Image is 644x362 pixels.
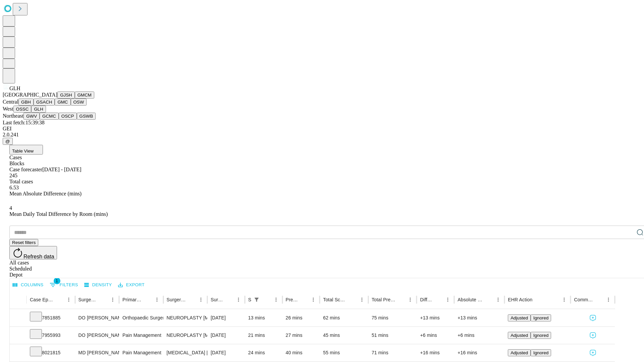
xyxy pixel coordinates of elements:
div: DO [PERSON_NAME] [PERSON_NAME] Do [78,327,116,344]
button: Table View [9,145,43,155]
span: Table View [12,148,34,154]
button: Menu [309,295,318,304]
div: 8021815 [30,344,72,361]
div: NEUROPLASTY [MEDICAL_DATA] AT [GEOGRAPHIC_DATA] [167,327,204,344]
button: Reset filters [9,239,38,246]
div: 27 mins [286,327,317,344]
span: Ignored [533,350,548,355]
span: Adjusted [511,333,528,338]
span: @ [5,139,10,144]
button: Expand [13,347,23,359]
div: Surgery Date [211,297,224,302]
button: GLH [31,106,46,113]
div: Primary Service [122,297,142,302]
button: Sort [55,295,64,304]
div: 1 active filter [252,295,261,304]
button: Menu [604,295,613,304]
button: @ [3,138,13,145]
span: Case forecaster [9,167,42,172]
button: GMCM [75,92,94,99]
button: Adjusted [508,349,531,356]
button: Sort [484,295,493,304]
div: MD [PERSON_NAME] [PERSON_NAME] Md [78,344,116,361]
span: 1 [54,278,60,284]
div: DO [PERSON_NAME] [PERSON_NAME] Do [78,309,116,326]
div: 7851885 [30,309,72,326]
span: [GEOGRAPHIC_DATA] [3,92,57,98]
button: Refresh data [9,246,57,259]
span: Northeast [3,113,23,119]
button: GSACH [34,99,55,106]
div: 24 mins [248,344,279,361]
div: 2.0.241 [3,132,641,138]
button: GSWB [77,113,96,120]
button: Menu [108,295,117,304]
button: OSW [71,99,87,106]
div: 55 mins [323,344,365,361]
div: 40 mins [286,344,317,361]
span: Mean Daily Total Difference by Room (mins) [9,211,108,217]
div: GEI [3,126,641,132]
button: Sort [143,295,152,304]
div: +6 mins [458,327,501,344]
div: 7955993 [30,327,72,344]
div: +16 mins [420,344,451,361]
button: Menu [443,295,452,304]
div: Surgeon Name [78,297,98,302]
button: GWV [23,113,40,120]
button: Menu [493,295,503,304]
button: Select columns [11,280,45,290]
button: Sort [299,295,309,304]
span: Ignored [533,315,548,320]
div: [DATE] [211,327,241,344]
div: EHR Action [508,297,532,302]
div: +6 mins [420,327,451,344]
button: Adjusted [508,332,531,339]
div: Orthopaedic Surgery [122,309,160,326]
div: 45 mins [323,327,365,344]
button: Sort [224,295,234,304]
button: Density [83,280,114,290]
div: 75 mins [372,309,414,326]
div: [DATE] [211,309,241,326]
div: Pain Management [122,344,160,361]
div: +16 mins [458,344,501,361]
span: Last fetch: 15:39:38 [3,120,45,125]
div: +13 mins [420,309,451,326]
button: OSCP [59,113,77,120]
button: GCMC [40,113,59,120]
button: Show filters [252,295,261,304]
button: Expand [13,312,23,324]
div: [MEDICAL_DATA] [MEDICAL_DATA] [167,344,204,361]
button: Sort [533,295,542,304]
span: Central [3,99,18,105]
div: NEUROPLASTY [MEDICAL_DATA] AT [GEOGRAPHIC_DATA] [167,309,204,326]
div: Predicted In Room Duration [286,297,299,302]
button: OSSC [13,106,32,113]
button: Menu [64,295,73,304]
div: Absolute Difference [458,297,483,302]
button: Sort [262,295,271,304]
div: 51 mins [372,327,414,344]
span: West [3,106,13,112]
div: Scheduled In Room Duration [248,297,251,302]
button: Sort [396,295,406,304]
div: Pain Management [122,327,160,344]
div: 13 mins [248,309,279,326]
button: GMC [55,99,70,106]
div: Comments [574,297,593,302]
span: Reset filters [12,240,36,245]
span: Mean Absolute Difference (mins) [9,191,82,196]
div: Difference [420,297,433,302]
button: Sort [348,295,357,304]
button: Show filters [48,280,80,290]
button: Sort [187,295,196,304]
span: 4 [9,205,12,211]
span: GLH [9,85,20,91]
button: Menu [271,295,281,304]
button: Sort [99,295,108,304]
button: Menu [559,295,569,304]
button: Menu [196,295,206,304]
div: 62 mins [323,309,365,326]
span: Total cases [9,179,33,184]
